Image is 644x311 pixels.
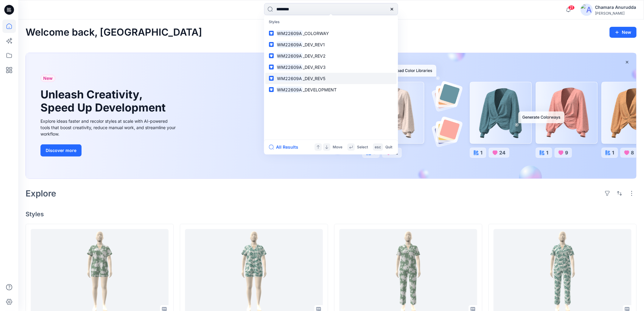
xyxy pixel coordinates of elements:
div: Chamara Anurudda [595,4,636,11]
p: Styles [265,16,397,28]
a: WM22609A_DEVELOPMENT [265,84,397,95]
span: _COLORWAY [303,31,329,36]
mark: WM22609A [276,64,303,71]
h1: Unleash Creativity, Speed Up Development [40,88,168,114]
mark: WM22609A [276,41,303,48]
p: Quit [386,144,393,150]
a: WM22609A_DEV_REV3 [265,62,397,73]
span: _DEV_REV3 [303,65,326,70]
span: _DEVELOPMENT [303,87,337,92]
h2: Welcome back, [GEOGRAPHIC_DATA] [26,27,202,38]
mark: WM22609A [276,75,303,82]
button: Discover more [40,144,82,157]
div: [PERSON_NAME] [595,11,636,16]
div: Explore ideas faster and recolor styles at scale with AI-powered tools that boost creativity, red... [40,118,177,137]
a: Discover more [40,144,177,157]
span: _DEV_REV1 [303,42,325,47]
a: WM22609A_COLORWAY [265,28,397,39]
p: Select [357,144,368,150]
p: Move [333,144,343,150]
p: esc [375,144,381,150]
button: All Results [269,143,303,151]
h4: Styles [26,210,637,218]
mark: WM22609A [276,52,303,59]
span: _DEV_REV5 [303,76,325,81]
span: _DEV_REV2 [303,53,326,58]
mark: WM22609A [276,86,303,93]
span: 21 [568,5,575,10]
a: WM22609A_DEV_REV5 [265,73,397,84]
span: New [43,75,53,82]
a: WM22609A_DEV_REV1 [265,39,397,50]
img: avatar [581,4,593,16]
button: New [610,27,637,38]
mark: WM22609A [276,30,303,37]
h2: Explore [26,189,56,198]
a: WM22609A_DEV_REV2 [265,50,397,62]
